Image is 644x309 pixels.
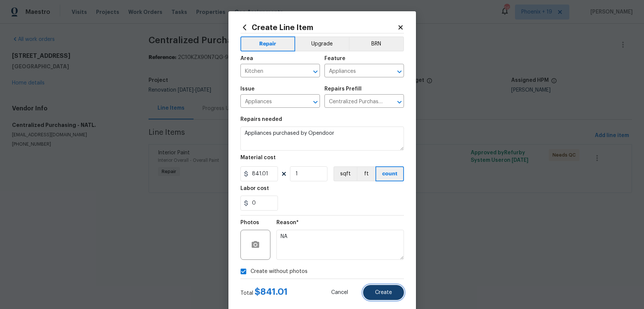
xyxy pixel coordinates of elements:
[240,155,276,160] h5: Material cost
[333,166,357,181] button: sqft
[240,220,259,225] h5: Photos
[240,56,253,61] h5: Area
[363,285,404,300] button: Create
[295,36,349,51] button: Upgrade
[240,86,255,92] h5: Issue
[240,288,288,297] div: Total
[310,97,321,107] button: Open
[310,66,321,77] button: Open
[240,36,296,51] button: Repair
[276,230,404,260] textarea: NA
[276,220,299,225] h5: Reason*
[255,287,288,296] span: $ 841.01
[324,56,345,61] h5: Feature
[251,268,308,276] span: Create without photos
[375,290,392,295] span: Create
[240,23,397,32] h2: Create Line Item
[349,36,404,51] button: BRN
[375,166,404,181] button: count
[240,127,404,151] textarea: Appliances purchased by Opendoor
[240,117,282,122] h5: Repairs needed
[324,86,362,92] h5: Repairs Prefill
[394,97,405,107] button: Open
[394,66,405,77] button: Open
[240,186,269,191] h5: Labor cost
[357,166,375,181] button: ft
[331,290,348,295] span: Cancel
[319,285,360,300] button: Cancel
